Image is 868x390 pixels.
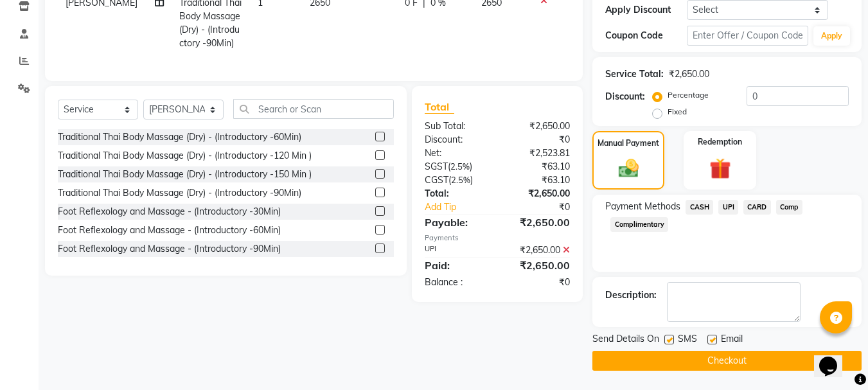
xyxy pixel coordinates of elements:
span: CGST [425,174,448,186]
label: Redemption [698,136,742,148]
div: Traditional Thai Body Massage (Dry) - (Introductory -60Min) [58,130,301,144]
input: Search or Scan [233,99,394,119]
button: Checkout [592,351,862,371]
div: Foot Reflexology and Massage - (Introductory -90Min) [58,242,281,256]
div: ( ) [415,160,497,173]
span: 2.5% [450,161,470,172]
div: Sub Total: [415,120,497,133]
span: Payment Methods [605,200,680,213]
span: SMS [678,332,697,348]
span: Email [721,332,743,348]
label: Percentage [668,89,709,101]
div: UPI [415,244,497,257]
div: Traditional Thai Body Massage (Dry) - (Introductory -90Min) [58,186,301,200]
div: ( ) [415,173,497,187]
label: Fixed [668,106,687,118]
div: Total: [415,187,497,200]
div: Service Total: [605,67,664,81]
div: Traditional Thai Body Massage (Dry) - (Introductory -150 Min ) [58,168,312,181]
span: SGST [425,161,448,172]
div: Net: [415,146,497,160]
div: ₹2,523.81 [497,146,580,160]
span: Send Details On [592,332,659,348]
div: Traditional Thai Body Massage (Dry) - (Introductory -120 Min ) [58,149,312,163]
div: Apply Discount [605,3,686,17]
a: Add Tip [415,200,511,214]
div: Foot Reflexology and Massage - (Introductory -30Min) [58,205,281,218]
label: Manual Payment [598,137,659,149]
iframe: chat widget [814,339,855,377]
span: Total [425,100,454,114]
div: ₹2,650.00 [497,258,580,273]
div: ₹63.10 [497,173,580,187]
img: _gift.svg [703,155,738,182]
div: Discount: [415,133,497,146]
div: Paid: [415,258,497,273]
span: 2.5% [451,175,470,185]
div: ₹2,650.00 [497,244,580,257]
div: ₹0 [497,133,580,146]
div: ₹63.10 [497,160,580,173]
div: ₹2,650.00 [497,187,580,200]
div: ₹0 [511,200,580,214]
div: Balance : [415,276,497,289]
div: ₹2,650.00 [669,67,709,81]
img: _cash.svg [612,157,645,180]
div: Discount: [605,90,645,103]
span: Complimentary [610,217,668,232]
div: Coupon Code [605,29,686,42]
div: Payments [425,233,570,244]
span: Comp [776,200,803,215]
div: ₹2,650.00 [497,215,580,230]
div: ₹2,650.00 [497,120,580,133]
span: UPI [718,200,738,215]
div: Payable: [415,215,497,230]
span: CARD [743,200,771,215]
span: CASH [686,200,713,215]
div: Foot Reflexology and Massage - (Introductory -60Min) [58,224,281,237]
div: ₹0 [497,276,580,289]
div: Description: [605,288,657,302]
